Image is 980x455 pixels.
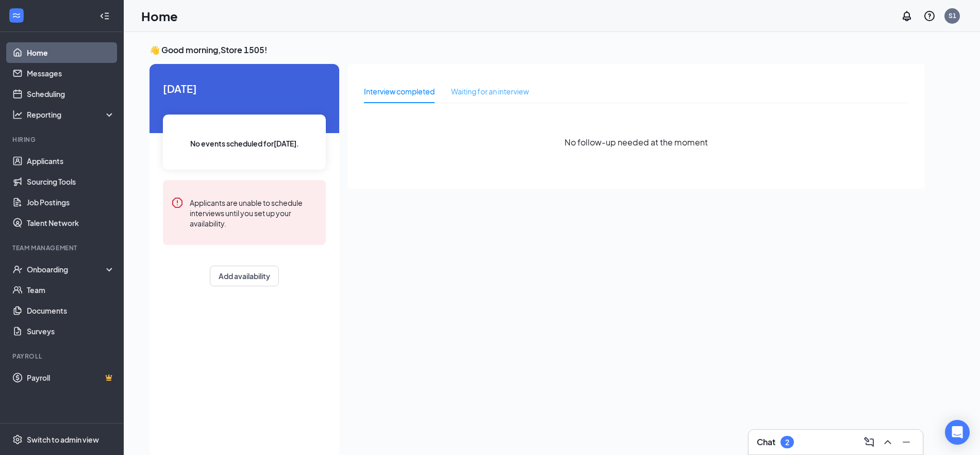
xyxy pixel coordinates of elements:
a: Home [27,42,115,63]
svg: Analysis [12,109,23,120]
a: Messages [27,63,115,84]
span: No events scheduled for [DATE] . [190,138,299,149]
div: Waiting for an interview [451,86,529,97]
a: Applicants [27,151,115,171]
div: Applicants are unable to schedule interviews until you set up your availability. [190,197,318,229]
a: Talent Network [27,213,115,233]
button: Minimize [898,434,915,450]
a: PayrollCrown [27,367,115,388]
div: Reporting [27,109,115,120]
span: No follow-up needed at the moment [564,136,708,149]
h3: Chat [757,436,775,448]
div: Hiring [12,135,113,144]
h3: 👋 Good morning, Store 1505 ! [150,44,925,56]
div: 2 [785,438,789,447]
div: S1 [949,11,956,20]
a: Job Postings [27,192,115,213]
div: Payroll [12,352,113,361]
svg: Collapse [99,11,110,21]
svg: Notifications [901,10,913,22]
svg: UserCheck [12,264,23,274]
a: Sourcing Tools [27,171,115,192]
button: Add availability [210,266,279,286]
svg: Error [171,197,184,209]
button: ComposeMessage [861,434,877,450]
a: Documents [27,300,115,321]
svg: ChevronUp [882,436,894,448]
svg: QuestionInfo [923,10,936,22]
svg: Settings [12,434,23,445]
div: Onboarding [27,264,106,274]
svg: ComposeMessage [863,436,875,448]
a: Team [27,280,115,300]
button: ChevronUp [879,434,896,450]
svg: Minimize [900,436,912,448]
a: Scheduling [27,84,115,104]
div: Interview completed [364,86,435,97]
svg: WorkstreamLogo [11,10,22,21]
div: Open Intercom Messenger [945,420,970,445]
div: Team Management [12,243,113,252]
span: [DATE] [163,80,326,96]
a: Surveys [27,321,115,342]
h1: Home [141,7,178,25]
div: Switch to admin view [27,434,99,445]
